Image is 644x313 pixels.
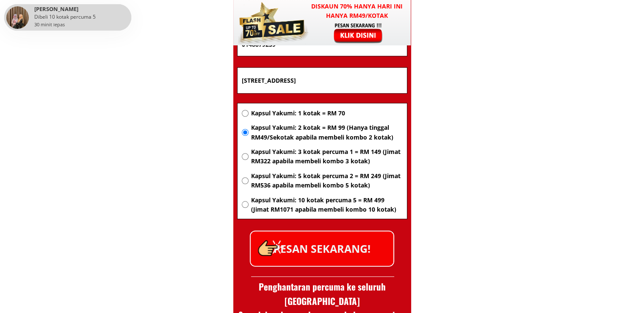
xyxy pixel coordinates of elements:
[251,109,402,118] span: Kapsul Yakumi: 1 kotak = RM 70
[251,123,402,142] span: Kapsul Yakumi: 2 kotak = RM 99 (Hanya tinggal RM49/Sekotak apabila membeli kombo 2 kotak)
[303,2,411,21] h3: Diskaun 70% hanya hari ini hanya RM49/kotak
[240,68,405,93] input: Alamat
[251,147,402,166] span: Kapsul Yakumi: 3 kotak percuma 1 = RM 149 (Jimat RM322 apabila membeli kombo 3 kotak)
[251,232,393,266] p: PESAN SEKARANG!
[251,196,402,215] span: Kapsul Yakumi: 10 kotak percuma 5 = RM 499 (Jimat RM1071 apabila membeli kombo 10 kotak)
[251,171,402,190] span: Kapsul Yakumi: 5 kotak percuma 2 = RM 249 (Jimat RM536 apabila membeli kombo 5 kotak)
